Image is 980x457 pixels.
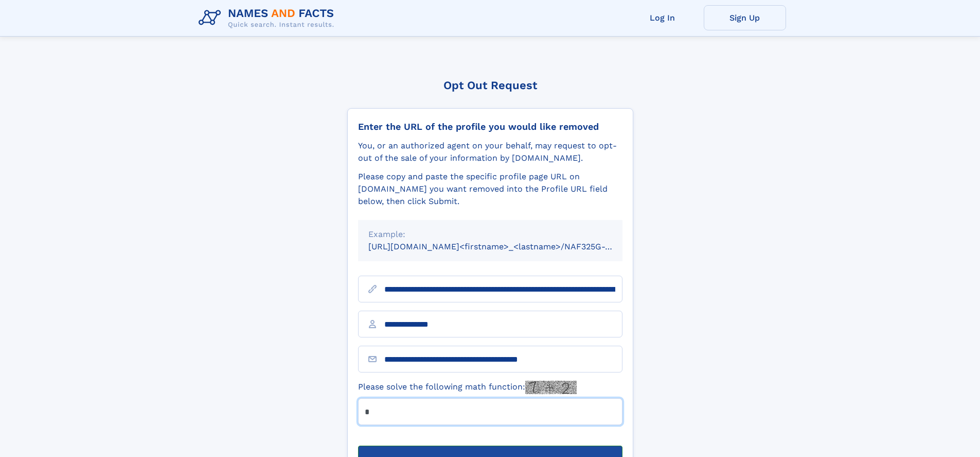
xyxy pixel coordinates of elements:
[358,171,622,208] div: Please copy and paste the specific profile page URL on [DOMAIN_NAME] you want removed into the Pr...
[347,79,633,92] div: Opt Out Request
[704,5,786,30] a: Sign Up
[358,121,622,132] div: Enter the URL of the profile you would like removed
[368,242,642,251] small: [URL][DOMAIN_NAME]<firstname>_<lastname>/NAF325G-xxxxxxxx
[368,228,612,241] div: Example:
[194,4,343,32] img: Logo Names and Facts
[358,381,577,394] label: Please solve the following math function:
[621,5,704,30] a: Log In
[358,140,622,164] div: You, or an authorized agent on your behalf, may request to opt-out of the sale of your informatio...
